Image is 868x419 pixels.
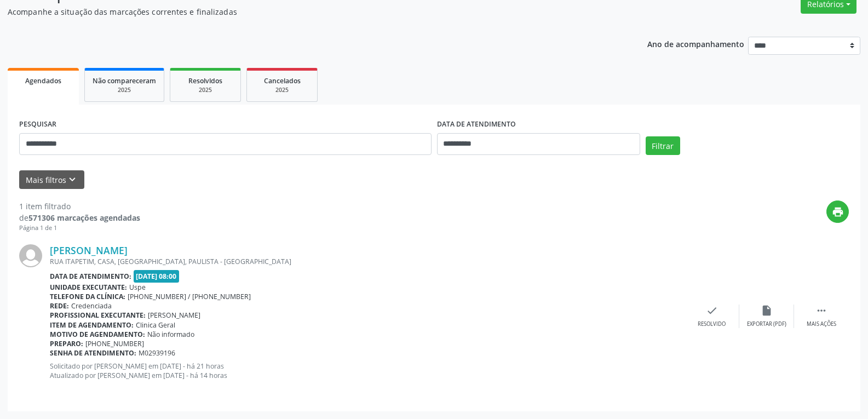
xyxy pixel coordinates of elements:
[28,213,140,223] strong: 571306 marcações agendadas
[647,37,744,50] p: Ano de acompanhamento
[85,339,144,348] span: [PHONE_NUMBER]
[188,76,222,85] span: Resolvidos
[50,320,134,330] b: Item de agendamento:
[19,223,140,233] div: Página 1 de 1
[646,136,680,155] button: Filtrar
[19,116,56,133] label: PESQUISAR
[148,311,200,320] span: [PERSON_NAME]
[50,339,83,348] b: Preparo:
[826,200,849,223] button: print
[50,330,145,339] b: Motivo de agendamento:
[50,361,685,380] p: Solicitado por [PERSON_NAME] em [DATE] - há 21 horas Atualizado por [PERSON_NAME] em [DATE] - há ...
[50,244,128,256] a: [PERSON_NAME]
[25,76,61,85] span: Agendados
[50,272,131,281] b: Data de atendimento:
[93,86,156,94] div: 2025
[255,86,309,94] div: 2025
[698,320,726,328] div: Resolvido
[136,320,175,330] span: Clinica Geral
[832,206,844,218] i: print
[66,174,78,186] i: keyboard_arrow_down
[706,305,718,317] i: check
[134,270,180,283] span: [DATE] 08:00
[50,301,69,311] b: Rede:
[19,244,42,267] img: img
[50,283,127,292] b: Unidade executante:
[50,257,685,266] div: RUA ITAPETIM, CASA, [GEOGRAPHIC_DATA], PAULISTA - [GEOGRAPHIC_DATA]
[178,86,233,94] div: 2025
[815,305,827,317] i: 
[8,6,605,18] p: Acompanhe a situação das marcações correntes e finalizadas
[128,292,251,301] span: [PHONE_NUMBER] / [PHONE_NUMBER]
[807,320,836,328] div: Mais ações
[139,348,175,358] span: M02939196
[50,311,146,320] b: Profissional executante:
[437,116,516,133] label: DATA DE ATENDIMENTO
[50,292,125,301] b: Telefone da clínica:
[19,200,140,212] div: 1 item filtrado
[264,76,301,85] span: Cancelados
[761,305,773,317] i: insert_drive_file
[129,283,146,292] span: Uspe
[19,212,140,223] div: de
[50,348,136,358] b: Senha de atendimento:
[71,301,112,311] span: Credenciada
[93,76,156,85] span: Não compareceram
[147,330,194,339] span: Não informado
[19,170,84,190] button: Mais filtroskeyboard_arrow_down
[747,320,786,328] div: Exportar (PDF)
